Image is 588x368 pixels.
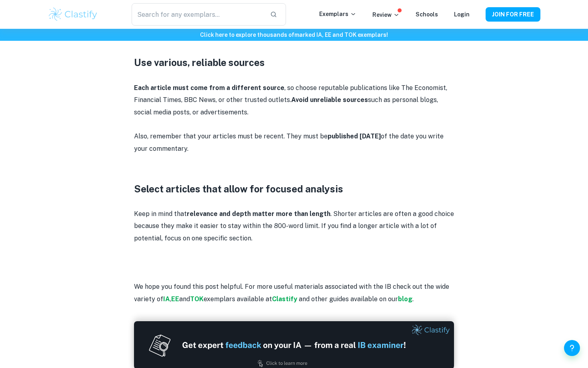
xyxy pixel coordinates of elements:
p: We hope you found this post helpful. For more useful materials associated with the IB check out t... [134,281,454,305]
strong: relevance and depth matter more than length [187,210,330,218]
button: Help and Feedback [564,340,580,356]
input: Search for any exemplars... [132,3,264,26]
p: Also, remember that your articles must be recent. They must be of the date you write your comment... [134,130,454,155]
strong: Clastify [272,295,297,303]
p: , so choose reputable publications like The Economist, Financial Times, BBC News, or other truste... [134,82,454,118]
a: IA [163,295,170,303]
p: Review [372,10,400,19]
strong: Each article must come from a different source [134,84,284,92]
a: blog [398,295,412,303]
button: JOIN FOR FREE [486,7,540,22]
a: TOK [190,295,204,303]
a: Clastify [272,295,299,303]
h3: Select articles that allow for focused analysis [134,182,454,196]
h3: Use various, reliable sources [134,55,454,70]
h6: Click here to explore thousands of marked IA, EE and TOK exemplars ! [2,30,586,39]
strong: published [DATE] [328,132,381,140]
a: Login [454,11,470,18]
a: Schools [416,11,438,18]
p: Exemplars [319,10,356,18]
p: Keep in mind that . Shorter articles are often a good choice because they make it easier to stay ... [134,208,454,244]
strong: Avoid unreliable sources [291,96,368,104]
a: EE [171,295,179,303]
img: Clastify logo [48,6,98,22]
